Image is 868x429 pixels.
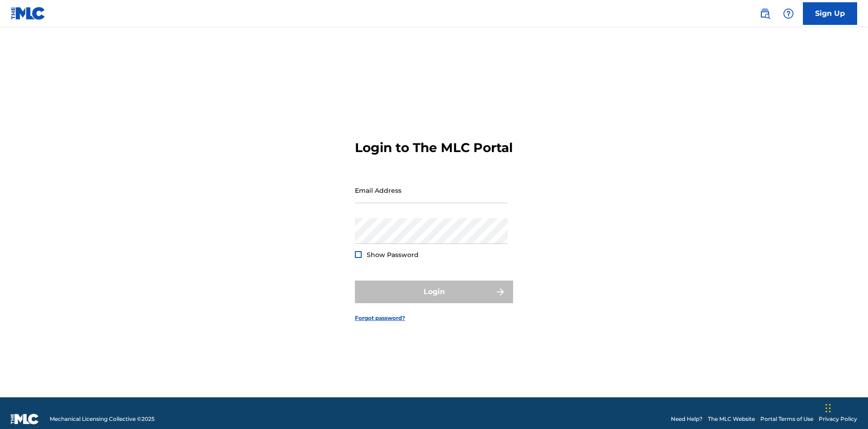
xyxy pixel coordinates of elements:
[819,415,857,423] a: Privacy Policy
[823,386,868,429] iframe: Chat Widget
[756,5,774,23] a: Public Search
[803,2,857,25] a: Sign Up
[759,8,770,19] img: search
[367,251,419,259] span: Show Password
[355,314,405,322] a: Forgot password?
[779,5,797,23] div: Help
[826,395,831,422] div: Drag
[783,8,794,19] img: help
[11,414,39,424] img: logo
[760,415,813,423] a: Portal Terms of Use
[11,7,46,20] img: MLC Logo
[671,415,703,423] a: Need Help?
[50,415,155,423] span: Mechanical Licensing Collective © 2025
[708,415,755,423] a: The MLC Website
[355,140,513,156] h3: Login to The MLC Portal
